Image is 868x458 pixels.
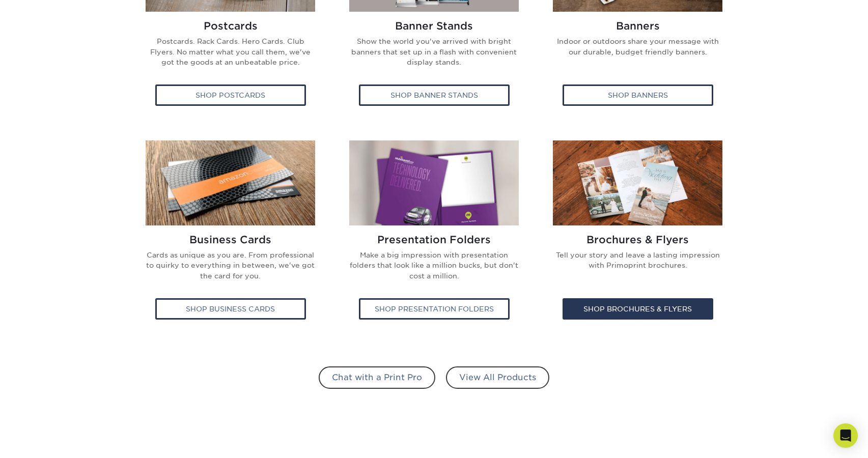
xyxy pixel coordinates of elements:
[563,298,713,320] div: Shop Brochures & Flyers
[552,20,724,32] h2: Banners
[155,298,306,320] div: Shop Business Cards
[552,234,724,246] h2: Brochures & Flyers
[155,84,306,106] div: Shop Postcards
[145,234,317,246] h2: Business Cards
[833,423,858,448] div: Open Intercom Messenger
[446,366,549,389] a: View All Products
[552,250,724,279] p: Tell your story and leave a lasting impression with Primoprint brochures.
[340,140,528,330] a: Presentation Folders Presentation Folders Make a big impression with presentation folders that lo...
[145,36,317,75] p: Postcards. Rack Cards. Hero Cards. Club Flyers. No matter what you call them, we've got the goods...
[145,250,317,289] p: Cards as unique as you are. From professional to quirky to everything in between, we've got the c...
[349,140,519,225] img: Presentation Folders
[348,20,520,32] h2: Banner Stands
[348,234,520,246] h2: Presentation Folders
[348,36,520,75] p: Show the world you've arrived with bright banners that set up in a flash with convenient display ...
[544,140,732,330] a: Brochures & Flyers Brochures & Flyers Tell your story and leave a lasting impression with Primopr...
[359,84,510,106] div: Shop Banner Stands
[552,36,724,65] p: Indoor or outdoors share your message with our durable, budget friendly banners.
[348,250,520,289] p: Make a big impression with presentation folders that look like a million bucks, but don't cost a ...
[563,84,713,106] div: Shop Banners
[136,140,325,330] a: Business Cards Business Cards Cards as unique as you are. From professional to quirky to everythi...
[553,140,722,225] img: Brochures & Flyers
[319,366,435,389] a: Chat with a Print Pro
[146,140,315,225] img: Business Cards
[145,20,317,32] h2: Postcards
[359,298,510,320] div: Shop Presentation Folders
